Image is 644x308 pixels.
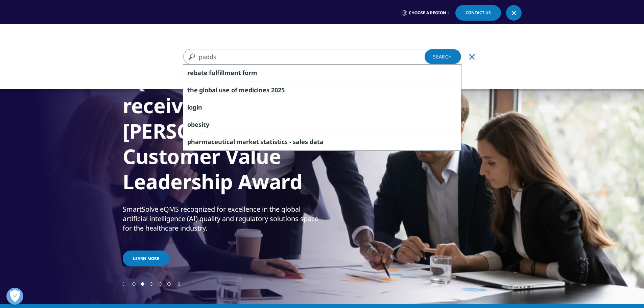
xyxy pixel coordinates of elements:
span: login [187,103,202,111]
span: sales [293,138,308,146]
div: obesity [183,116,461,133]
span: use [219,86,230,94]
div: pharmaceutical market statistics - sales data [183,133,461,150]
span: Contact Us [466,11,491,15]
button: Präferenzen öffnen [6,288,23,305]
span: fulfillment [209,69,241,77]
span: the [187,86,198,94]
span: Choose a Region [409,10,446,16]
span: global [199,86,217,94]
span: form [242,69,257,77]
span: market [236,138,259,146]
div: rebate fulfillment form [183,65,461,81]
span: of [231,86,237,94]
span: rebate [187,69,208,77]
div: login [183,99,461,116]
span: pharmaceutical [187,138,235,146]
a: Search [425,49,461,64]
div: Search Suggestions [183,64,461,151]
a: Contact Us [455,5,501,21]
span: - [289,138,291,146]
div: the global use of medicines 2025 [183,81,461,99]
span: data [310,138,324,146]
input: Search [183,49,442,64]
span: statistics [260,138,288,146]
svg: Clear [469,54,475,60]
span: obesity [187,120,209,128]
span: medicines [239,86,269,94]
nav: Primary [180,24,522,55]
span: 2025 [271,86,285,94]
